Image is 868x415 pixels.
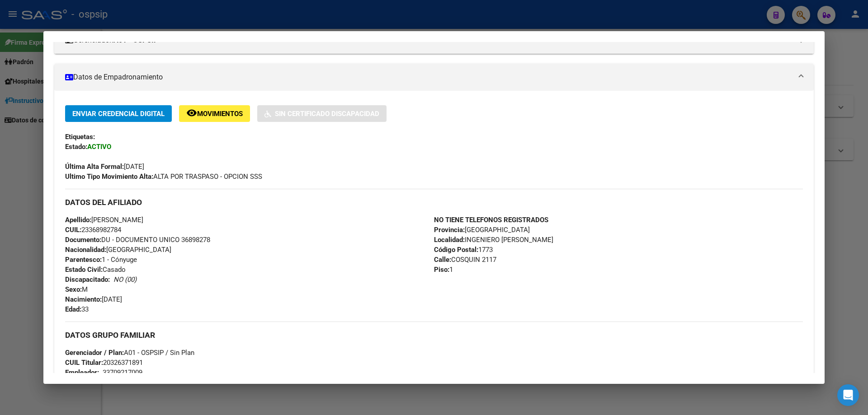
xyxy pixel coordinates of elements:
span: 33 [65,305,89,313]
i: NO (00) [113,275,137,284]
span: Sin Certificado Discapacidad [275,110,379,118]
span: [PERSON_NAME] [65,216,143,224]
h3: DATOS GRUPO FAMILIAR [65,330,803,340]
strong: Etiquetas: [65,133,95,141]
strong: Estado Civil: [65,266,103,274]
strong: Localidad: [434,236,465,244]
span: INGENIERO [PERSON_NAME] [434,236,553,244]
strong: Última Alta Formal: [65,163,124,171]
button: Enviar Credencial Digital [65,105,172,122]
strong: ACTIVO [87,143,111,151]
strong: NO TIENE TELEFONOS REGISTRADOS [434,216,548,224]
strong: Discapacitado: [65,275,110,284]
span: COSQUIN 2117 [434,256,496,264]
span: [DATE] [65,295,122,303]
span: [DATE] [65,163,144,171]
strong: CUIL: [65,226,81,234]
strong: Estado: [65,143,87,151]
strong: Parentesco: [65,256,102,264]
span: [GEOGRAPHIC_DATA] [65,246,171,254]
span: M [65,285,88,294]
strong: Sexo: [65,285,82,294]
button: Sin Certificado Discapacidad [257,105,387,122]
strong: Edad: [65,305,81,313]
strong: Gerenciador / Plan: [65,349,124,357]
strong: CUIL Titular: [65,359,103,367]
mat-icon: remove_red_eye [186,107,197,118]
strong: Ultimo Tipo Movimiento Alta: [65,173,153,181]
strong: Código Postal: [434,246,478,254]
span: Enviar Credencial Digital [72,110,165,118]
span: 1773 [434,246,493,254]
span: ALTA POR TRASPASO - OPCION SSS [65,173,262,181]
strong: Apellido: [65,216,91,224]
span: DU - DOCUMENTO UNICO 36898278 [65,236,210,244]
mat-expansion-panel-header: Datos de Empadronamiento [54,64,814,91]
span: A01 - OSPSIP / Sin Plan [65,349,194,357]
div: Open Intercom Messenger [837,384,859,406]
div: 33709217009 [103,368,142,378]
span: Casado [65,266,126,274]
span: 20326371891 [65,359,143,367]
strong: Calle: [434,256,451,264]
span: 1 [434,266,453,274]
strong: Nacionalidad: [65,246,106,254]
strong: Nacimiento: [65,295,102,303]
span: [GEOGRAPHIC_DATA] [434,226,530,234]
h3: DATOS DEL AFILIADO [65,197,803,207]
mat-panel-title: Datos de Empadronamiento [65,72,792,83]
span: Movimientos [197,110,243,118]
span: 1 - Cónyuge [65,256,137,264]
span: 23368982784 [65,226,121,234]
button: Movimientos [179,105,250,122]
strong: Piso: [434,266,449,274]
strong: Provincia: [434,226,465,234]
strong: Empleador: [65,368,99,377]
strong: Documento: [65,236,101,244]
